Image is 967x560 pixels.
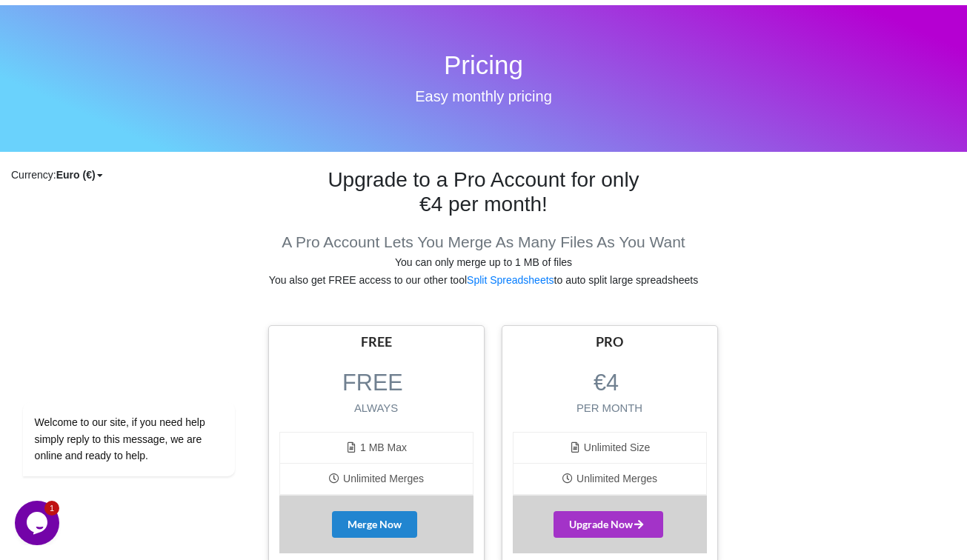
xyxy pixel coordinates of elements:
[328,473,424,484] span: Unlimited Merges
[554,511,663,538] button: Upgrade Now
[569,518,648,530] span: Upgrade Now
[279,400,473,416] span: ALWAYS
[332,511,417,538] button: Merge Now
[513,333,707,350] div: PRO
[569,441,651,453] span: Unlimited Size
[562,473,657,484] span: Unlimited Merges
[513,400,707,416] span: PER MONTH
[15,268,282,493] iframe: chat widget
[467,274,554,286] a: Split Spreadsheets
[594,370,619,395] span: €4
[11,167,315,182] p: Currency:
[56,167,96,182] div: Euro (€)
[345,441,407,453] span: 1 MB Max
[15,501,62,545] iframe: chat widget
[322,167,645,217] h2: Upgrade to a Pro Account for only €4 per month!
[342,370,403,395] span: FREE
[279,333,473,350] div: FREE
